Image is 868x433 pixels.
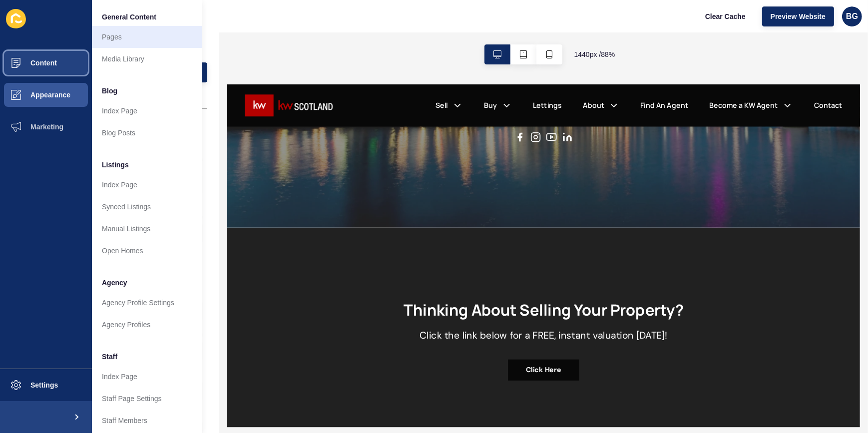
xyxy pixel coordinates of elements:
span: 1440 px / 88 % [574,49,615,59]
a: Index Page [92,174,202,196]
a: Manual Listings [92,218,202,240]
p: Click the link below for a FREE, instant valuation [DATE]! [219,279,500,313]
a: Pages [92,26,202,48]
a: Index Page [92,100,202,122]
a: Agency Profiles [92,314,202,336]
a: Buy [292,18,306,30]
a: Open Homes [92,240,202,262]
a: Sell [237,18,251,30]
a: Synced Listings [92,196,202,218]
a: Blog Posts [92,122,202,144]
a: Staff Page Settings [92,388,202,410]
span: Blog [102,86,117,96]
span: BG [846,11,858,21]
span: General Content [102,12,156,22]
a: Index Page [92,366,202,388]
a: Contact [667,18,699,30]
span: Clear Cache [705,11,746,21]
a: Media Library [92,48,202,70]
span: Preview Website [771,11,826,21]
h2: Thinking About Selling Your Property? [201,246,518,279]
span: Agency [102,278,127,288]
a: Click Here [319,313,400,337]
a: Lettings [348,18,381,30]
button: Preview Website [762,6,834,26]
a: Staff Members [92,410,202,432]
a: Become a KW Agent [548,18,626,30]
span: Staff [102,352,117,362]
div: Scroll [4,112,715,157]
img: Company logo [20,10,120,38]
button: Clear Cache [697,6,754,26]
span: Listings [102,160,129,170]
a: About [405,18,429,30]
a: Find An Agent [469,18,524,30]
a: Agency Profile Settings [92,292,202,314]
